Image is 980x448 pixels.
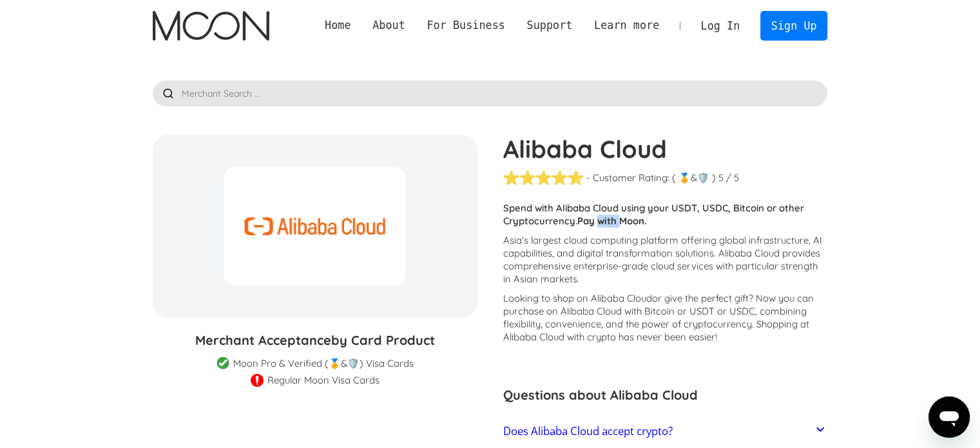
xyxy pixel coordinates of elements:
[712,171,716,184] div: )
[267,374,380,387] div: Regular Moon Visa Cards
[503,135,828,163] h1: Alibaba Cloud
[427,17,504,34] div: For Business
[503,234,828,286] p: Asia's largest cloud computing platform offering global infrastructure, AI capabilities, and digi...
[153,11,269,41] a: home
[726,171,739,184] div: / 5
[331,332,435,348] span: by Card Product
[503,385,828,405] h3: Questions about Alibaba Cloud
[416,17,516,34] div: For Business
[503,202,828,228] p: Spend with Alibaba Cloud using your USDT, USDC, Bitcoin or other Cryptocurrency.
[503,292,828,344] p: Looking to shop on Alibaba Cloud ? Now you can purchase on Alibaba Cloud with Bitcoin or USDT or ...
[503,418,828,445] a: Does Alibaba Cloud accept crypto?
[690,12,751,40] a: Log In
[928,396,970,438] iframe: Кнопка запуска окна обмена сообщениями
[516,17,583,34] div: Support
[577,215,647,227] strong: Pay with Moon.
[652,292,749,304] span: or give the perfect gift
[503,425,673,438] h2: Does Alibaba Cloud accept crypto?
[586,171,669,184] div: - Customer Rating:
[153,331,477,350] h3: Merchant Acceptance
[153,11,269,41] img: Moon Logo
[760,11,827,40] a: Sign Up
[672,171,676,184] div: (
[583,17,670,34] div: Learn more
[153,81,828,106] input: Merchant Search ...
[361,17,416,34] div: About
[526,17,572,34] div: Support
[718,171,724,184] div: 5
[233,357,414,370] div: Moon Pro & Verified (🏅&🛡️) Visa Cards
[372,17,405,34] div: About
[678,171,709,184] div: 🏅&🛡️
[594,17,659,34] div: Learn more
[314,17,361,34] a: Home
